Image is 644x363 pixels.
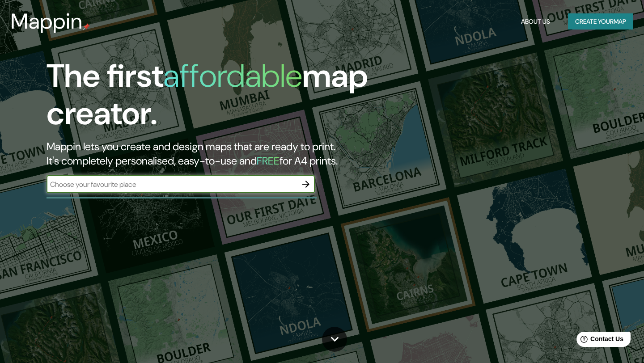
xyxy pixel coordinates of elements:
[11,9,83,34] h3: Mappin
[83,23,90,30] img: mappin-pin
[257,154,280,168] h5: FREE
[564,328,634,353] iframe: Help widget launcher
[568,13,633,30] button: Create yourmap
[47,57,369,139] h1: The first map creator.
[163,55,302,97] h1: affordable
[517,13,554,30] button: About Us
[47,139,369,168] h2: Mappin lets you create and design maps that are ready to print. It's completely personalised, eas...
[47,179,297,190] input: Choose your favourite place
